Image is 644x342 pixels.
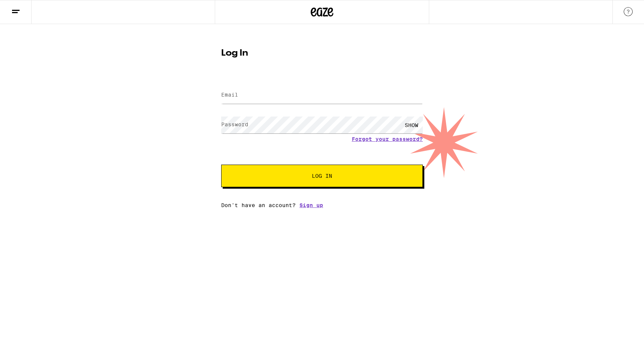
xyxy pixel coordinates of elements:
[221,49,423,58] h1: Log In
[221,92,238,98] label: Email
[221,165,423,187] button: Log In
[221,87,423,104] input: Email
[221,202,423,208] div: Don't have an account?
[352,136,423,142] a: Forgot your password?
[400,117,423,133] div: SHOW
[312,173,332,179] span: Log In
[221,121,248,127] label: Password
[299,202,323,208] a: Sign up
